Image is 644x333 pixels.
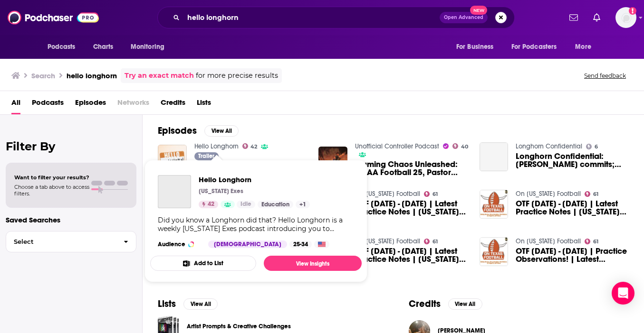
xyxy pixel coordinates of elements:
span: Podcasts [48,40,76,54]
a: Podchaser - Follow, Share and Rate Podcasts [8,9,99,27]
button: View All [204,125,239,137]
span: 42 [250,145,257,149]
a: OTF Today - August 20 | Latest Practice Notes | Texas Longhorns Football | Recruiting News [516,200,629,216]
button: Open AdvancedNew [440,12,488,23]
img: OTF Today - August 6 | Practice Observations! | Latest Texas Longhorns Football News | Recruiting [480,237,509,266]
span: 61 [593,240,598,244]
button: View All [448,298,482,310]
a: Gaming Chaos Unleashed: NCAA Football 25, Pastor Longhorn’s Adventures, and Sushi Bar Shenanigans [355,160,468,176]
span: 42 [208,200,214,209]
a: 6 [586,144,598,149]
span: for more precise results [196,70,278,81]
span: Networks [117,95,149,114]
button: open menu [450,38,506,56]
p: Saved Searches [6,215,136,224]
a: 61 [585,191,598,197]
span: Select [6,239,116,245]
a: Longhorn Confidential: Terrence Cooks commits; interviews with Cade Klubnik, Jaden Greathouse [480,142,509,171]
a: Idle [237,201,255,208]
button: Send feedback [581,72,629,80]
a: Charts [87,38,119,56]
a: Artist Prompts & Creative Challenges [187,321,291,332]
span: OTF [DATE] - [DATE] | Practice Observations! | Latest [US_STATE] Longhorns Football News | Recrui... [516,247,629,263]
a: 42 [242,143,258,149]
button: open menu [41,38,88,56]
span: Longhorn Confidential: [PERSON_NAME] commits; interviews with [PERSON_NAME], [PERSON_NAME] [516,152,629,168]
span: For Podcasters [511,40,557,54]
span: Choose a tab above to access filters. [14,184,89,197]
a: Podcasts [32,95,64,114]
span: Credits [161,95,185,114]
span: 61 [433,192,438,196]
h2: Credits [409,298,441,310]
h3: hello longhorn [67,71,117,80]
span: Monitoring [131,40,164,54]
a: OTF Today - August 19 | Latest Practice Notes | Texas Longhorns Football | Recruiting News [355,200,468,216]
span: 40 [461,145,468,149]
button: View All [183,298,218,310]
a: Episodes [75,95,106,114]
span: New [470,6,487,15]
span: Want to filter your results? [14,174,89,181]
svg: Add a profile image [629,7,636,15]
a: Unofficial Controller Podcast [355,142,439,150]
h2: Lists [158,298,176,310]
button: Select [6,231,136,252]
a: On Texas Football [516,190,581,198]
button: Add to List [150,256,256,271]
input: Search podcasts, credits, & more... [183,10,440,25]
span: Open Advanced [444,15,483,20]
a: +1 [296,201,310,208]
a: Hello Longhorn [194,142,239,150]
a: View Insights [264,256,362,271]
h2: Episodes [158,125,197,137]
span: More [575,40,591,54]
a: Education [258,201,293,208]
div: Open Intercom Messenger [612,282,634,305]
div: [DEMOGRAPHIC_DATA] [208,240,287,248]
a: CreditsView All [409,298,482,310]
span: Charts [93,40,114,54]
span: For Business [456,40,494,54]
button: open menu [124,38,177,56]
span: Gaming Chaos Unleashed: NCAA Football 25, Pastor [PERSON_NAME]’s Adventures, and [PERSON_NAME] [355,160,468,176]
img: Gaming Chaos Unleashed: NCAA Football 25, Pastor Longhorn’s Adventures, and Sushi Bar Shenanigans [318,147,347,176]
img: OTF Today - August 20 | Latest Practice Notes | Texas Longhorns Football | Recruiting News [480,190,509,219]
a: Show notifications dropdown [589,9,604,26]
div: Did you know a Longhorn did that? Hello Longhorn is a weekly [US_STATE] Exes podcast introducing ... [158,216,354,233]
h2: Filter By [6,139,136,153]
a: EpisodesView All [158,125,239,137]
a: Lists [197,95,211,114]
span: OTF [DATE] - [DATE] | Latest Practice Notes | [US_STATE] Longhorns Football | Recruiting News [355,247,468,263]
a: 61 [424,191,438,197]
button: open menu [568,38,603,56]
img: User Profile [615,7,636,28]
h3: Audience [158,240,201,248]
a: Try an exact match [125,70,194,81]
div: 25-34 [289,240,312,248]
span: OTF [DATE] - [DATE] | Latest Practice Notes | [US_STATE] Longhorns Football | Recruiting News [516,200,629,216]
a: On Texas Football [516,237,581,245]
a: 40 [452,143,468,149]
span: 6 [595,145,598,149]
a: Hello Longhorn [158,175,191,208]
a: ListsView All [158,298,218,310]
span: Idle [240,200,251,209]
a: 61 [585,239,598,244]
a: 61 [424,239,438,244]
a: 42 [199,201,218,208]
span: Trailer [198,153,214,159]
a: All [11,95,20,114]
img: Hello Longhorn: Trailer [158,145,187,174]
a: Hello Longhorn [199,175,310,184]
button: open menu [505,38,571,56]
